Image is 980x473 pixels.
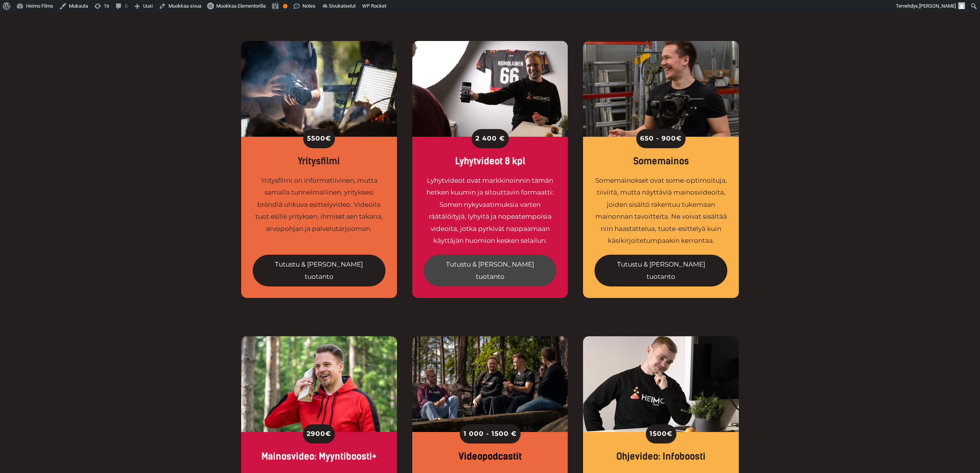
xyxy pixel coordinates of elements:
div: 650 - 900 [636,129,686,148]
div: 2900 [303,424,335,444]
div: Yritysfilmi [253,156,385,167]
span: [PERSON_NAME] [919,3,956,9]
img: Somevideo on tehokas formaatti digimarkkinointiin. [412,41,568,137]
span: Muokkaa Elementorilla [216,3,266,9]
img: Videopodcastissa kannattaa esiintyä 1-3 henkilöä. [412,336,568,432]
div: 1500 [646,424,676,444]
div: Lyhytvideot ovat markkinoinnin tämän hetken kuumin ja sitouttavin formaatti: Somen nykyvaatimuksi... [424,175,557,247]
img: Videokuvaaja William gimbal kädessä hymyilemässä asiakkaan varastotiloissa kuvauksissa. [583,41,739,137]
img: Ohjevideo kertoo helposti, miten ohjelmistosi tai sovelluksesi toimii. [583,336,739,432]
span: € [667,428,673,440]
div: 1 000 - 1500 € [460,424,521,444]
span: € [676,133,682,145]
div: Mainosvideo: Myyntiboosti+ [253,451,385,462]
div: Lyhytvideot 8 kpl [424,156,557,167]
img: B2B-myyntiprosessi hyötyy rutkasti videotuotannosta. [241,336,397,432]
div: Ohjevideo: Infoboosti [595,451,727,462]
div: 2 400 € [472,129,509,148]
a: Tutustu & [PERSON_NAME] tuotanto [595,255,727,286]
div: Somemainos [595,156,727,167]
div: OK [283,4,287,8]
div: Somemainokset ovat some-optimoituja, tiiviitä, mutta näyttäviä mainosvideoita, joiden sisältö rak... [595,175,727,247]
img: Yritysvideo tuo yrityksesi parhaat puolet esiiin kiinnostavalla tavalla. [241,41,397,137]
a: Tutustu & [PERSON_NAME] tuotanto [424,255,557,286]
span: € [325,428,331,440]
span: € [325,133,331,145]
div: Videopodcastit [424,451,557,462]
div: 5500 [303,129,335,148]
a: Tutustu & [PERSON_NAME] tuotanto [253,255,385,286]
div: Yritysfilmi on informatiivinen, mutta samalla tunnelmallinen, yrityksesi brändiä uhkuva esittelyv... [253,175,385,247]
